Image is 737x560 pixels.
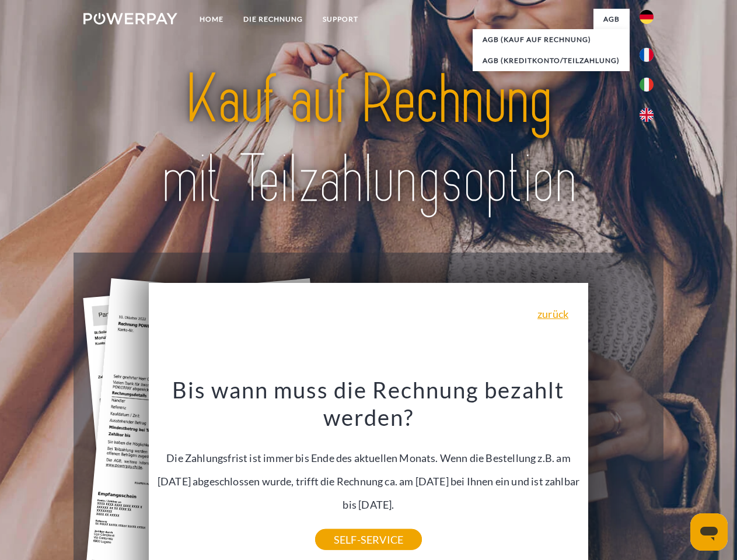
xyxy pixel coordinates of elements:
[313,9,368,30] a: SUPPORT
[473,50,630,71] a: AGB (Kreditkonto/Teilzahlung)
[233,9,313,30] a: DIE RECHNUNG
[156,376,582,432] h3: Bis wann muss die Rechnung bezahlt werden?
[640,78,654,92] img: it
[640,108,654,122] img: en
[473,29,630,50] a: AGB (Kauf auf Rechnung)
[83,13,177,24] img: logo-powerpay-white.svg
[593,9,630,30] a: agb
[111,56,626,223] img: title-powerpay_de.svg
[640,48,654,62] img: fr
[537,309,568,319] a: zurück
[190,9,233,30] a: Home
[156,376,582,540] div: Die Zahlungsfrist ist immer bis Ende des aktuellen Monats. Wenn die Bestellung z.B. am [DATE] abg...
[690,513,728,551] iframe: Schaltfläche zum Öffnen des Messaging-Fensters
[315,529,422,550] a: SELF-SERVICE
[640,10,654,24] img: de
